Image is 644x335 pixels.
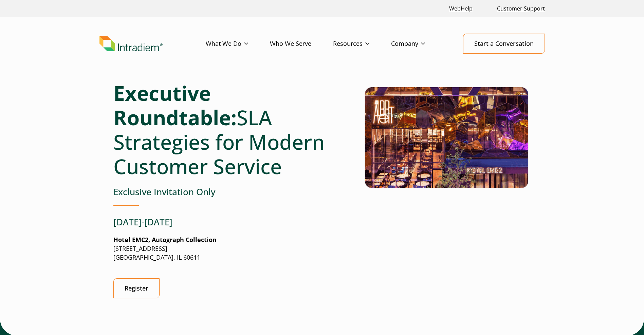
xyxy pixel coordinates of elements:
[113,278,160,298] a: Register
[113,236,341,262] p: [STREET_ADDRESS] [GEOGRAPHIC_DATA], IL 60611
[446,1,475,16] a: Link opens in a new window
[270,34,333,54] a: Who We Serve
[99,36,163,52] img: Intradiem
[113,217,341,227] h3: [DATE]-[DATE]
[113,79,237,131] strong: Executive Roundtable:
[113,187,341,197] h3: Exclusive Invitation Only
[206,34,270,54] a: What We Do
[113,81,341,179] h1: SLA Strategies for Modern Customer Service
[113,236,217,244] strong: Hotel EMC2, Autograph Collection
[463,34,545,54] a: Start a Conversation
[333,34,391,54] a: Resources
[99,36,206,52] a: Link to homepage of Intradiem
[391,34,447,54] a: Company
[494,1,548,16] a: Customer Support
